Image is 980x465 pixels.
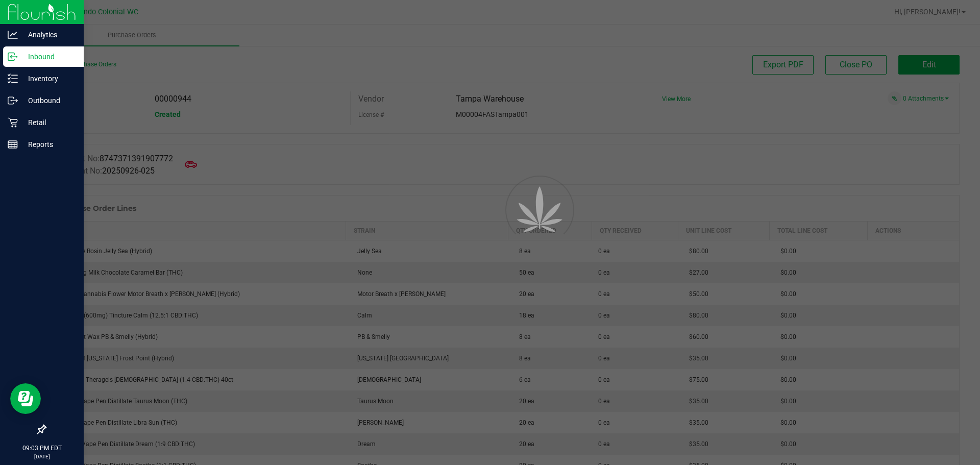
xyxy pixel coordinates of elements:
p: Outbound [18,94,79,107]
inline-svg: Retail [8,117,18,128]
p: Retail [18,116,79,129]
iframe: Resource center [10,383,41,414]
inline-svg: Reports [8,139,18,150]
p: Inbound [18,51,79,63]
inline-svg: Outbound [8,95,18,106]
inline-svg: Inbound [8,52,18,62]
p: Analytics [18,29,79,41]
p: Inventory [18,72,79,85]
inline-svg: Inventory [8,74,18,84]
p: Reports [18,138,79,151]
p: [DATE] [5,453,79,460]
p: 09:03 PM EDT [5,444,79,453]
inline-svg: Analytics [8,30,18,40]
